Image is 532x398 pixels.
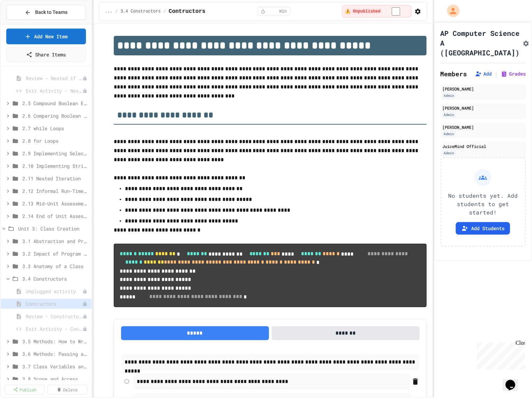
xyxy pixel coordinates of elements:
[22,275,89,282] span: 3.4 Constructors
[456,222,510,235] button: Add Students
[22,187,89,195] span: 2.12 Informal Run-Time Analysis
[120,9,160,14] span: 3.4 Constructors
[22,175,89,182] span: 2.11 Nested Iteration
[3,3,48,44] div: Chat with us now!Close
[22,338,89,345] span: 3.5 Methods: How to Write Them
[115,9,118,14] span: /
[26,313,82,320] span: Review - Constructors
[440,28,520,57] h1: AP Computer Science A ([GEOGRAPHIC_DATA])
[26,75,82,82] span: Review - Nested if Statements
[82,76,87,81] div: Unpublished
[22,150,89,157] span: 2.9 Implementing Selection and Iteration Algorithms
[22,363,89,370] span: 3.7 Class Variables and Methods
[105,9,113,14] span: ...
[22,125,89,132] span: 2.7 while Loops
[443,124,524,130] div: [PERSON_NAME]
[82,302,87,306] div: Unpublished
[342,5,412,17] div: ⚠️ Students cannot see this content! Click the toggle to publish it and make it visible to your c...
[383,7,408,16] input: publish toggle
[345,9,381,14] span: ⚠️ Unpublished
[22,263,89,270] span: 3.3 Anatomy of a Class
[26,325,82,333] span: Exit Activity - Constructors
[22,200,89,207] span: 2.13 Mid-Unit Assessment
[169,7,206,16] span: Contructors
[47,385,87,395] a: Delete
[475,70,492,77] button: Add
[443,93,456,99] div: Admin
[22,162,89,170] span: 2.10 Implementing String Algorithms
[82,327,87,331] div: Unpublished
[35,9,68,16] span: Back to Teams
[501,70,526,77] button: Grades
[443,105,524,111] div: [PERSON_NAME]
[82,88,87,93] div: Unpublished
[443,143,524,149] div: JuiceMind Official
[22,350,89,358] span: 3.6 Methods: Passing and Returning References of an Object
[22,237,89,245] span: 3.1 Abstraction and Program Design
[503,370,525,391] iframe: chat widget
[22,250,89,257] span: 3.2 Impact of Program Design
[22,212,89,220] span: 2.14 End of Unit Assessment
[26,300,82,307] span: Contructors
[494,70,498,78] span: |
[82,314,87,319] div: Unpublished
[22,100,89,107] span: 2.5 Compound Boolean Expressions
[6,29,86,44] a: Add New Item
[26,288,82,295] span: Unplugged activity
[26,87,82,94] span: Exit Activity - Nested if Statements
[22,112,89,119] span: 2.6 Comparing Boolean Expressions
[164,9,166,14] span: /
[82,289,87,294] div: Unpublished
[440,3,461,19] div: My Account
[22,375,89,383] span: 3.8 Scope and Access
[443,86,524,92] div: [PERSON_NAME]
[440,69,467,79] h2: Members
[22,137,89,145] span: 2.8 for Loops
[443,131,456,137] div: Admin
[6,5,86,20] button: Back to Teams
[523,39,530,47] button: Assignment Settings
[279,9,287,14] span: min
[18,225,89,232] span: Unit 3: Class Creation
[5,385,45,395] a: Publish
[447,192,519,217] p: No students yet. Add students to get started!
[443,150,456,156] div: Admin
[6,47,86,62] a: Share Items
[443,112,456,118] div: Admin
[474,340,525,369] iframe: chat widget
